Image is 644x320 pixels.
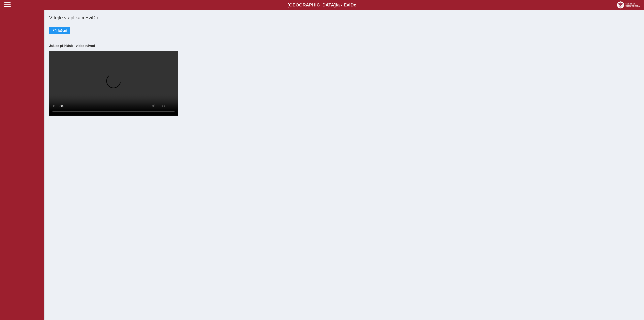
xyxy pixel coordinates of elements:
img: logo_web_su.png [617,1,640,8]
span: D [350,2,354,7]
span: Přihlášení [53,29,67,32]
button: Přihlášení [49,27,70,34]
h1: Vítejte v aplikaci EviDo [49,15,639,21]
h3: Jak se přihlásit - video návod [49,44,639,48]
span: t [336,2,337,7]
span: o [354,2,357,7]
video: Your browser does not support the video tag. [49,51,178,116]
b: [GEOGRAPHIC_DATA] a - Evi [12,2,632,8]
